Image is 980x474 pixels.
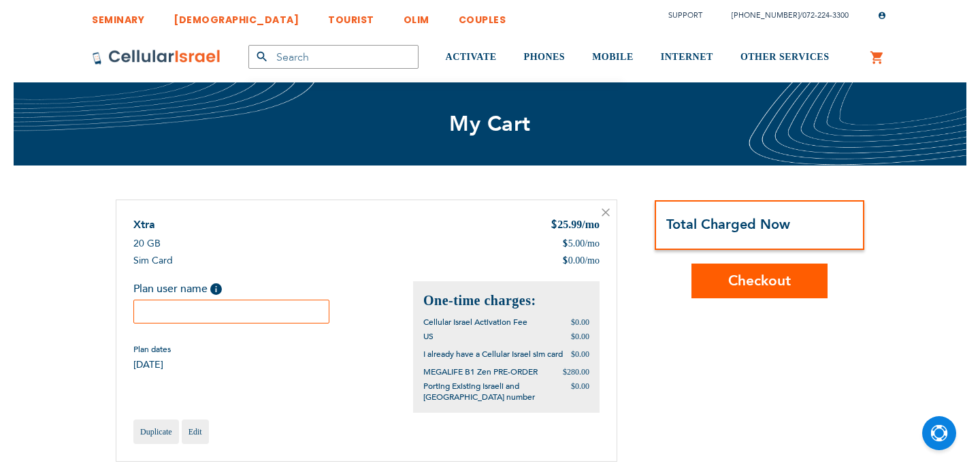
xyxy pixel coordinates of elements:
[732,10,800,20] a: [PHONE_NUMBER]
[668,10,702,20] a: Support
[582,219,600,230] span: /mo
[585,237,600,251] span: /mo
[740,52,830,62] span: OTHER SERVICES
[133,217,155,232] a: Xtra
[92,49,221,65] img: Cellular Israel Logo
[423,291,589,310] h2: One-time charges:
[423,349,563,360] span: I already have a Cellular Israel sim card
[551,218,557,234] span: $
[666,215,790,234] strong: Total Charged Now
[592,52,634,62] span: MOBILE
[802,10,849,20] a: 072-224-3300
[571,349,589,359] span: $0.00
[174,3,299,29] a: [DEMOGRAPHIC_DATA]
[562,254,568,268] span: $
[133,344,171,355] span: Plan dates
[210,283,222,295] span: Help
[551,217,600,234] div: 25.99
[562,237,568,251] span: $
[404,3,429,29] a: OLIM
[524,52,566,62] span: PHONES
[423,317,527,328] span: Cellular Israel Activation Fee
[189,427,202,437] span: Edit
[571,332,589,341] span: $0.00
[92,3,144,29] a: SEMINARY
[562,254,600,268] div: 0.00
[446,32,497,83] a: ACTIVATE
[133,254,173,267] span: Sim Card
[661,52,713,62] span: INTERNET
[562,237,600,251] div: 5.00
[133,420,179,444] a: Duplicate
[740,32,830,83] a: OTHER SERVICES
[571,381,589,391] span: $0.00
[718,5,849,25] li: /
[133,281,208,296] span: Plan user name
[133,358,171,371] span: [DATE]
[449,110,531,138] span: My Cart
[524,32,566,83] a: PHONES
[571,317,589,327] span: $0.00
[459,3,506,29] a: COUPLES
[661,32,713,83] a: INTERNET
[592,32,634,83] a: MOBILE
[328,3,374,29] a: TOURIST
[563,367,589,377] span: $280.00
[423,331,434,342] span: US
[728,271,791,291] span: Checkout
[248,45,419,69] input: Search
[691,264,828,298] button: Checkout
[140,427,172,437] span: Duplicate
[446,52,497,62] span: ACTIVATE
[423,381,535,402] span: Porting Existing Israeli and [GEOGRAPHIC_DATA] number
[585,254,600,268] span: /mo
[133,237,161,250] span: 20 GB
[182,420,209,444] a: Edit
[423,366,538,377] span: MEGALIFE B1 Zen PRE-ORDER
